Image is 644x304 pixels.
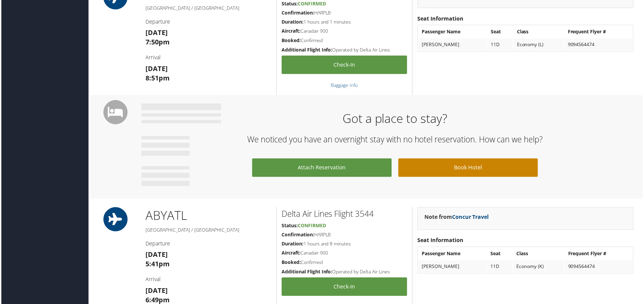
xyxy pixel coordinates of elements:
strong: Aircraft: [282,251,300,257]
h5: Confirmed [282,37,408,44]
h4: Arrival [145,54,271,61]
strong: Status: [282,223,298,230]
strong: Booked: [282,260,301,267]
h5: HARPLB [282,9,408,16]
td: 9094564474 [566,39,634,51]
h5: 1 hours and 1 minutes [282,19,408,26]
strong: Booked: [282,37,301,44]
strong: Additional Flight Info: [282,270,332,276]
th: Passenger Name [419,249,487,261]
strong: [DATE] [145,287,167,296]
td: 11D [488,39,514,51]
h5: [GEOGRAPHIC_DATA] / [GEOGRAPHIC_DATA] [145,5,271,11]
td: [PERSON_NAME] [419,262,487,274]
th: Seat [488,249,513,261]
h1: ABY ATL [145,208,271,225]
strong: [DATE] [145,251,167,260]
strong: Seat Information [418,238,464,245]
td: [PERSON_NAME] [419,39,488,51]
strong: Aircraft: [282,28,300,34]
strong: Additional Flight Info: [282,47,332,53]
strong: 8:51pm [145,74,169,83]
span: Confirmed [298,0,326,7]
th: Frequent Flyer # [566,26,634,38]
strong: Note from [425,214,490,222]
strong: Confirmation: [282,9,314,16]
th: Class [514,249,565,261]
h5: [GEOGRAPHIC_DATA] / [GEOGRAPHIC_DATA] [145,228,271,234]
h4: Arrival [145,277,271,284]
h4: Departure [145,18,271,26]
h2: Delta Air Lines Flight 3544 [282,209,408,221]
span: Confirmed [298,223,326,230]
strong: [DATE] [145,28,167,37]
strong: Status: [282,0,298,7]
h5: HARPLB [282,232,408,239]
a: Book Hotel [399,159,539,178]
h5: Canadair 900 [282,28,408,35]
h5: 1 hours and 8 minutes [282,242,408,248]
h5: Operated by Delta Air Lines [282,270,408,276]
h4: Departure [145,241,271,248]
th: Passenger Name [419,26,488,38]
th: Frequent Flyer # [566,249,634,261]
strong: Seat Information [418,15,464,22]
strong: Duration: [282,19,303,25]
a: Attach Reservation [252,159,392,178]
th: Class [515,26,565,38]
a: Concur Travel [453,214,490,222]
a: Check-in [282,56,408,74]
strong: Duration: [282,242,303,248]
strong: 7:50pm [145,38,169,47]
h5: Operated by Delta Air Lines [282,47,408,54]
td: 9094564474 [566,262,634,274]
strong: [DATE] [145,64,167,73]
h5: Confirmed [282,260,408,267]
h5: Canadair 900 [282,251,408,258]
a: Baggage Info [331,82,358,89]
td: 11D [488,262,513,274]
a: Check-in [282,279,408,297]
td: Economy (K) [514,262,565,274]
strong: 5:41pm [145,261,169,270]
th: Seat [488,26,514,38]
strong: Confirmation: [282,232,314,239]
td: Economy (L) [515,39,565,51]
